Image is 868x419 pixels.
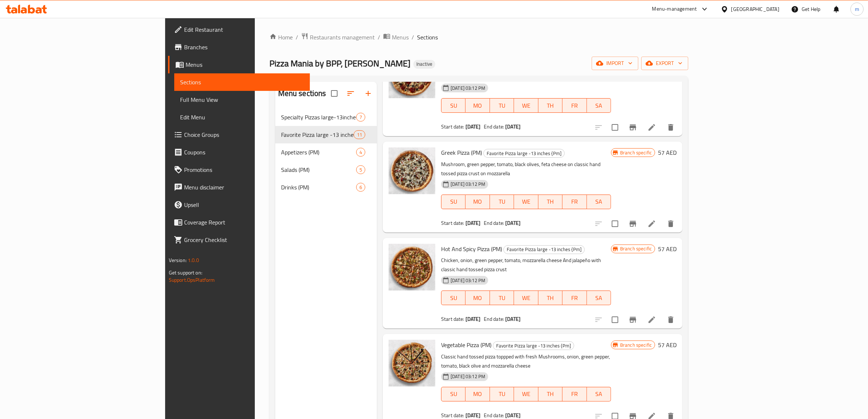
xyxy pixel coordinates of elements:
[180,95,304,104] span: Full Menu View
[441,387,466,401] button: SU
[168,56,310,73] a: Menus
[184,43,304,51] span: Branches
[389,244,435,291] img: Hot And Spicy Pizza (PM)
[484,314,504,324] span: End date:
[441,195,466,209] button: SU
[441,339,491,350] span: Vegetable Pizza (PM)
[174,91,310,108] a: Full Menu View
[662,119,680,136] button: delete
[184,148,304,157] span: Coupons
[598,59,632,68] span: import
[617,245,655,252] span: Branch specific
[180,113,304,122] span: Edit Menu
[647,59,682,68] span: export
[441,243,502,254] span: Hot And Spicy Pizza (PM)
[417,33,438,42] span: Sections
[174,108,310,126] a: Edit Menu
[493,341,574,350] div: Favorite Pizza large -13 inches {Pm]
[538,291,563,305] button: TH
[466,98,490,113] button: MO
[412,33,414,42] li: /
[275,178,377,196] div: Drinks (PM)6
[563,291,587,305] button: FR
[184,235,304,244] span: Grocery Checklist
[466,291,490,305] button: MO
[490,291,514,305] button: TU
[541,100,560,111] span: TH
[538,98,563,113] button: TH
[484,149,564,158] span: Favorite Pizza large -13 inches {Pm]
[641,57,688,70] button: export
[468,196,487,207] span: MO
[441,147,482,158] span: Greek Pizza (PM)
[180,78,304,87] span: Sections
[168,231,310,249] a: Grocery Checklist
[517,389,535,399] span: WE
[281,130,354,139] div: Favorite Pizza large -13 inches {Pm]
[186,60,304,69] span: Menus
[652,5,697,14] div: Menu-management
[275,108,377,126] div: Specialty Pizzas large-13inches (PM)7
[168,178,310,196] a: Menu disclaimer
[354,131,365,138] span: 11
[490,387,514,401] button: TU
[592,57,638,70] button: import
[493,100,511,111] span: TU
[563,195,587,209] button: FR
[448,277,488,284] span: [DATE] 03:12 PM
[448,85,488,92] span: [DATE] 03:12 PM
[301,32,375,42] a: Restaurants management
[356,183,365,192] div: items
[517,196,535,207] span: WE
[490,195,514,209] button: TU
[484,122,504,131] span: End date:
[441,352,611,370] p: Classic hand tossed pizza toppped with fresh Mushrooms, onion, green pepper, tomato, black olive ...
[441,256,611,274] p: Chicken, onion, green pepper, tomato, mozzarella cheese And jalapeño with classic hand tossed piz...
[281,165,356,174] span: Salads (PM)
[169,275,215,285] a: Support.OpsPlatform
[514,98,538,113] button: WE
[466,314,481,324] b: [DATE]
[168,214,310,231] a: Coverage Report
[184,165,304,174] span: Promotions
[281,113,356,122] div: Specialty Pizzas large-13inches (PM)
[444,196,463,207] span: SU
[444,100,463,111] span: SU
[269,55,410,72] span: Pizza Mania by BPP, [PERSON_NAME]
[413,61,435,67] span: Inactive
[468,389,487,399] span: MO
[441,98,466,113] button: SU
[356,148,365,157] div: items
[441,314,464,324] span: Start date:
[357,149,365,156] span: 4
[448,181,488,188] span: [DATE] 03:12 PM
[281,183,356,192] span: Drinks (PM)
[541,389,560,399] span: TH
[389,340,435,387] img: Vegetable Pizza (PM)
[607,312,623,327] span: Select to update
[607,120,623,135] span: Select to update
[590,293,608,303] span: SA
[617,342,655,349] span: Branch specific
[327,86,342,101] span: Select all sections
[505,218,521,228] b: [DATE]
[392,33,409,42] span: Menus
[389,147,435,194] img: Greek Pizza (PM)
[658,147,677,158] h6: 57 AED
[565,196,584,207] span: FR
[174,73,310,91] a: Sections
[184,130,304,139] span: Choice Groups
[357,166,365,173] span: 5
[168,196,310,214] a: Upsell
[441,218,464,228] span: Start date:
[342,85,359,102] span: Sort sections
[493,293,511,303] span: TU
[607,216,623,231] span: Select to update
[541,196,560,207] span: TH
[281,148,356,157] span: Appetizers (PM)
[538,387,563,401] button: TH
[468,100,487,111] span: MO
[466,387,490,401] button: MO
[517,100,535,111] span: WE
